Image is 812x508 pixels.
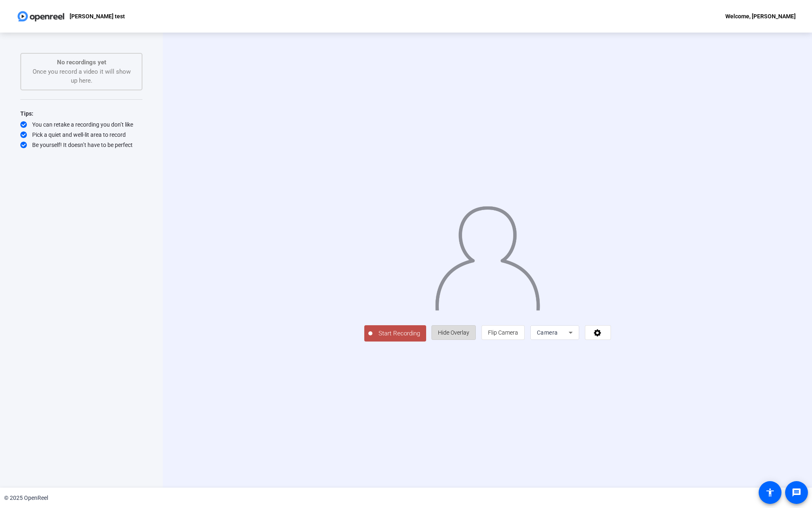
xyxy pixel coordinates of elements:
mat-icon: accessibility [765,488,775,497]
p: [PERSON_NAME] test [70,11,125,21]
button: Hide Overlay [431,325,476,340]
div: Once you record a video it will show up here. [29,58,134,85]
button: Flip Camera [482,325,525,340]
img: OpenReel logo [16,8,66,24]
div: Pick a quiet and well-lit area to record [20,131,142,139]
mat-icon: message [792,488,801,497]
div: You can retake a recording you don’t like [20,120,142,129]
div: Tips: [20,109,142,118]
span: Flip Camera [488,329,518,336]
span: Start Recording [372,329,426,338]
button: Start Recording [364,325,426,342]
span: Hide Overlay [438,329,469,336]
div: © 2025 OpenReel [4,494,48,502]
img: overlay [434,199,541,311]
span: Camera [537,329,558,336]
div: Welcome, [PERSON_NAME] [725,11,796,21]
p: No recordings yet [29,58,134,67]
div: Be yourself! It doesn’t have to be perfect [20,141,142,149]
